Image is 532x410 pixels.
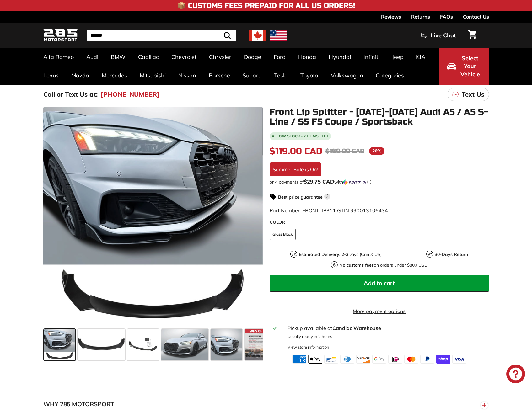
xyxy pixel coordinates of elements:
[87,30,236,41] input: Search
[299,251,382,258] p: Days (Can & US)
[238,48,267,66] a: Dodge
[325,66,369,85] a: Volkswagen
[65,66,95,85] a: Mazda
[287,324,485,332] div: Pickup available at
[364,280,395,287] span: Add to cart
[411,11,430,22] a: Returns
[343,179,366,185] img: Sezzle
[350,207,388,214] span: 990013106434
[435,252,468,257] strong: 30-Days Return
[386,48,410,66] a: Jeep
[294,66,325,85] a: Toyota
[177,2,355,9] h4: 📦 Customs Fees Prepaid for All US Orders!
[440,11,453,22] a: FAQs
[270,179,489,185] div: or 4 payments of$29.75 CADwithSezzle Click to learn more about Sezzle
[339,262,427,269] p: on orders under $800 USD
[270,307,489,315] a: More payment options
[287,344,329,350] div: View store information
[304,178,334,185] span: $29.75 CAD
[268,66,294,85] a: Tesla
[277,134,329,138] span: Low stock - 2 items left
[452,355,466,364] img: visa
[270,219,489,226] label: COLOR
[43,90,98,99] p: Call or Text Us at:
[270,207,388,214] span: Part Number: FRONTLIP311 GTIN:
[420,355,434,364] img: paypal
[80,48,105,66] a: Audi
[439,48,489,85] button: Select Your Vehicle
[504,365,527,385] inbox-online-store-chat: Shopify online store chat
[270,275,489,292] button: Add to cart
[388,355,402,364] img: ideal
[410,48,432,66] a: KIA
[332,325,381,331] strong: Candiac Warehouse
[165,48,203,66] a: Chevrolet
[324,355,338,364] img: bancontact
[101,90,159,99] a: [PHONE_NUMBER]
[462,90,484,99] p: Text Us
[463,11,489,22] a: Contact Us
[172,66,202,85] a: Nissan
[292,48,322,66] a: Honda
[325,147,364,155] span: $160.00 CAD
[37,66,65,85] a: Lexus
[132,48,165,66] a: Cadillac
[37,48,80,66] a: Alfa Romeo
[357,48,386,66] a: Infiniti
[203,48,238,66] a: Chrysler
[292,355,306,364] img: american_express
[236,66,268,85] a: Subaru
[372,355,386,364] img: google_pay
[202,66,236,85] a: Porsche
[299,252,348,257] strong: Estimated Delivery: 2-3
[431,31,456,40] span: Live Chat
[95,66,133,85] a: Mercedes
[324,194,330,200] span: i
[381,11,401,22] a: Reviews
[270,179,489,185] div: or 4 payments of with
[308,355,322,364] img: apple_pay
[133,66,172,85] a: Mitsubishi
[287,333,485,339] p: Usually ready in 2 hours
[270,107,489,127] h1: Front Lip Splitter - [DATE]-[DATE] Audi A5 / A5 S-Line / S5 F5 Coupe / Sportsback
[322,48,357,66] a: Hyundai
[459,54,481,78] span: Select Your Vehicle
[270,162,321,176] div: Summer Sale is On!
[356,355,370,364] img: discover
[278,194,323,200] strong: Best price guarantee
[339,262,374,268] strong: No customs fees
[413,28,464,43] button: Live Chat
[270,146,322,157] span: $119.00 CAD
[369,147,384,155] span: 26%
[464,25,480,46] a: Cart
[369,66,410,85] a: Categories
[105,48,132,66] a: BMW
[340,355,354,364] img: diners_club
[448,88,489,101] a: Text Us
[267,48,292,66] a: Ford
[404,355,418,364] img: master
[43,28,78,43] img: Logo_285_Motorsport_areodynamics_components
[436,355,450,364] img: shopify_pay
